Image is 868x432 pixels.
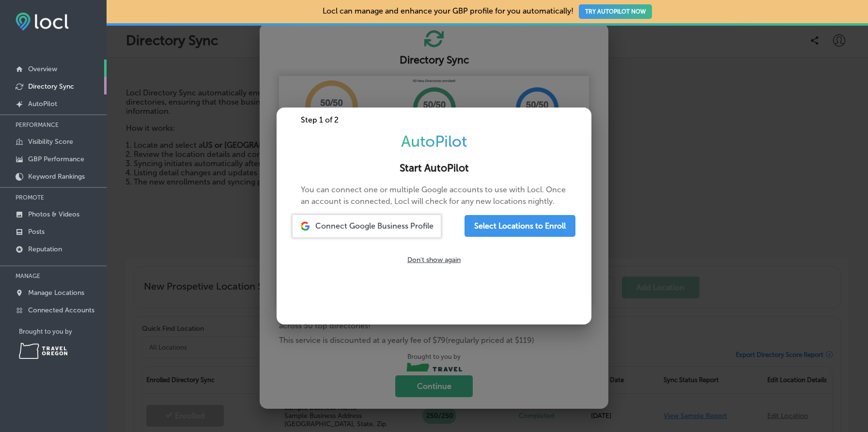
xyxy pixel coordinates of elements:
[28,155,84,163] p: GBP Performance
[28,289,84,297] p: Manage Locations
[28,245,62,253] p: Reputation
[28,138,73,146] p: Visibility Score
[579,4,652,19] button: TRY AUTOPILOT NOW
[15,13,69,31] img: fda3e92497d09a02dc62c9cd864e3231.png
[28,172,85,181] p: Keyword Rankings
[401,132,467,151] span: AutoPilot
[315,221,434,231] span: Connect Google Business Profile
[28,65,57,73] p: Overview
[19,343,67,359] img: Travel Oregon
[19,328,107,335] p: Brought to you by
[28,100,57,108] p: AutoPilot
[288,162,580,174] h2: Start AutoPilot
[28,82,74,91] p: Directory Sync
[28,228,45,236] p: Posts
[301,184,567,207] p: You can connect one or multiple Google accounts to use with Locl. Once an account is connected, L...
[28,306,94,314] p: Connected Accounts
[28,210,79,218] p: Photos & Videos
[465,215,575,237] button: Select Locations to Enroll
[407,256,461,264] p: Don't show again
[277,115,591,124] div: Step 1 of 2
